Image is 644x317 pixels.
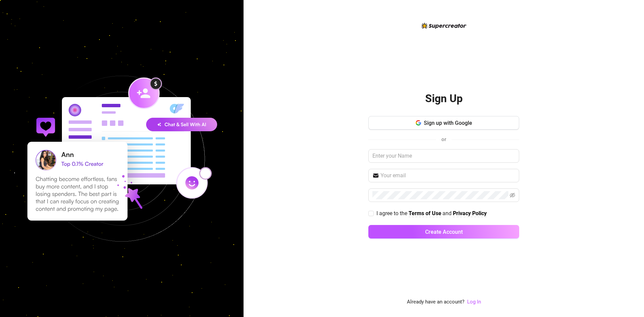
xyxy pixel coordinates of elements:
[409,210,441,217] strong: Terms of Use
[453,210,487,217] strong: Privacy Policy
[407,298,464,306] span: Already have an account?
[376,210,409,217] span: I agree to the
[453,210,487,217] a: Privacy Policy
[381,172,515,180] input: Your email
[424,120,472,126] span: Sign up with Google
[510,193,515,198] span: eye-invisible
[425,229,463,235] span: Create Account
[368,149,519,163] input: Enter your Name
[425,92,463,106] h2: Sign Up
[5,42,239,276] img: signup-background-D0MIrEPF.svg
[442,210,453,217] span: and
[467,298,481,306] a: Log In
[368,116,519,130] button: Sign up with Google
[421,23,466,29] img: logo-BBDzfeDw.svg
[441,136,446,142] span: or
[467,299,481,305] a: Log In
[368,225,519,239] button: Create Account
[409,210,441,217] a: Terms of Use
